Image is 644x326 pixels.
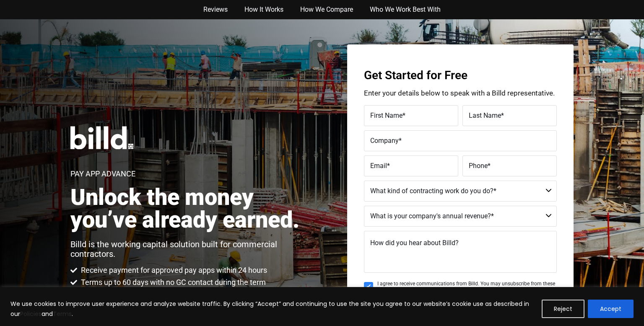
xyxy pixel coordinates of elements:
[588,300,634,318] button: Accept
[20,310,42,318] a: Policies
[469,162,488,170] span: Phone
[364,70,557,81] h3: Get Started for Free
[370,111,402,119] span: First Name
[70,186,308,231] h2: Unlock the money you’ve already earned.
[469,111,501,119] span: Last Name
[79,277,266,287] span: Terms up to 60 days with no GC contact during the term
[10,299,535,319] p: We use cookies to improve user experience and analyze website traffic. By clicking “Accept” and c...
[542,300,584,318] button: Reject
[53,310,72,318] a: Terms
[70,240,308,259] p: Billd is the working capital solution built for commercial contractors.
[364,90,557,97] p: Enter your details below to speak with a Billd representative.
[79,265,267,275] span: Receive payment for approved pay apps within 24 hours
[364,282,373,291] input: I agree to receive communications from Billd. You may unsubscribe from these communications at an...
[70,170,135,178] h1: Pay App Advance
[370,239,459,247] span: How did you hear about Billd?
[370,137,399,145] span: Company
[370,162,387,170] span: Email
[377,281,557,293] span: I agree to receive communications from Billd. You may unsubscribe from these communications at an...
